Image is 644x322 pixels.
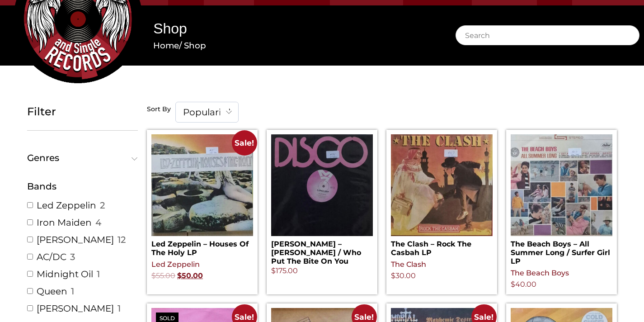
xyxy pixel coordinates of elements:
img: The Beach Boys – All Summer Long / Surfer Girl LP [511,134,612,236]
bdi: 50.00 [177,271,203,280]
a: Iron Maiden [37,217,92,228]
span: $ [511,280,515,289]
a: [PERSON_NAME] [37,234,114,246]
a: Home [153,40,179,51]
a: The Clash – Rock The Casbah LP [391,134,493,257]
bdi: 30.00 [391,271,416,280]
span: 1 [97,268,100,280]
bdi: 55.00 [151,271,175,280]
img: The Clash – Rock The Casbah LP [391,134,493,236]
a: The Beach Boys – All Summer Long / Surfer Girl LP [511,134,612,266]
h2: [PERSON_NAME] – [PERSON_NAME] / Who Put The Bite On You [271,236,373,266]
div: Bands [27,180,138,193]
a: [PERSON_NAME] [37,303,114,314]
h1: Shop [153,19,428,39]
nav: Breadcrumb [153,39,428,52]
bdi: 40.00 [511,280,536,289]
a: [PERSON_NAME] – [PERSON_NAME] / Who Put The Bite On You $175.00 [271,134,373,277]
span: Genres [27,153,134,162]
bdi: 175.00 [271,266,298,275]
span: Sale! [232,130,257,155]
img: Led Zeppelin – Houses Of The Holy LP [151,134,253,236]
span: $ [271,266,276,275]
h2: Led Zeppelin – Houses Of The Holy LP [151,236,253,257]
h2: The Clash – Rock The Casbah LP [391,236,493,257]
a: Sale! Led Zeppelin – Houses Of The Holy LP [151,134,253,257]
a: The Clash [391,260,426,269]
span: $ [391,271,395,280]
a: Midnight Oil [37,268,93,280]
a: AC/DC [37,251,66,263]
input: Search [456,25,640,45]
h5: Filter [27,105,138,118]
span: 4 [95,217,101,228]
a: Led Zeppelin [37,199,96,211]
span: 1 [118,303,121,314]
span: 12 [118,234,126,246]
a: Queen [37,285,67,297]
h2: The Beach Boys – All Summer Long / Surfer Girl LP [511,236,612,266]
h5: Sort By [147,105,171,114]
span: 1 [71,285,74,297]
span: Popularity [175,102,239,123]
span: $ [151,271,156,280]
img: Ralph White – Fancy Dan / Who Put The Bite On You [271,134,373,236]
span: $ [177,271,182,280]
span: 2 [100,199,105,211]
a: The Beach Boys [511,269,569,277]
button: Genres [27,153,138,162]
span: 3 [70,251,75,263]
a: Led Zeppelin [151,260,200,269]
